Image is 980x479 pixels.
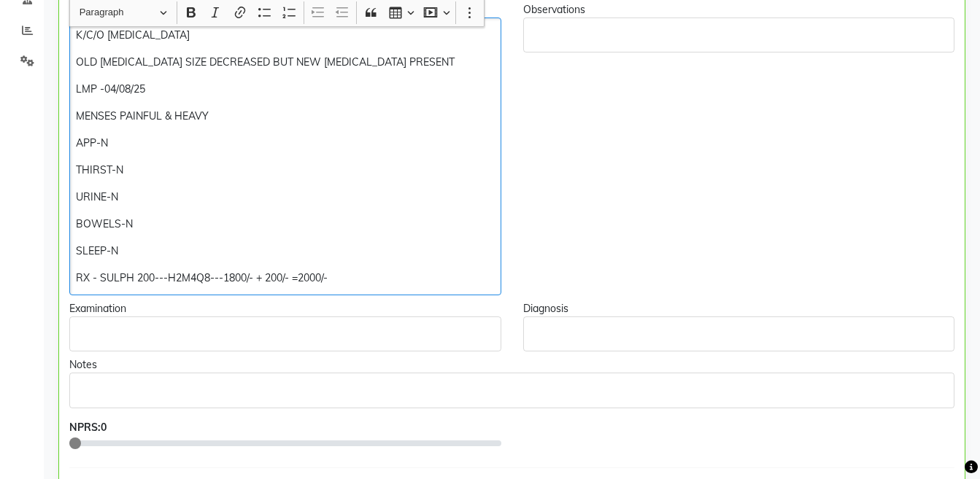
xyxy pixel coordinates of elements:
div: Rich Text Editor, main [523,17,955,52]
p: RX - SULPH 200---H2M4Q8---1800/- + 200/- =2000/- [76,270,494,286]
p: URINE-N [76,190,494,205]
p: THIRST-N [76,163,494,178]
p: OLD [MEDICAL_DATA] SIZE DECREASED BUT NEW [MEDICAL_DATA] PRESENT [76,55,494,70]
div: Diagnosis [523,301,955,316]
div: Rich Text Editor, main [69,17,501,295]
button: Paragraph [73,1,174,24]
p: K/C/O [MEDICAL_DATA] [76,28,494,43]
div: Notes [69,357,954,373]
div: Observations [523,2,955,17]
div: NPRS: [69,420,501,435]
span: 0 [101,421,107,434]
p: BOWELS-N [76,217,494,232]
span: Paragraph [80,4,155,21]
div: Rich Text Editor, main [523,316,955,351]
div: Examination [69,301,501,316]
div: Rich Text Editor, main [69,316,501,351]
p: MENSES PAINFUL & HEAVY [76,109,494,124]
p: LMP -04/08/25 [76,82,494,97]
p: APP-N [76,136,494,151]
div: Rich Text Editor, main [69,373,954,408]
p: SLEEP-N [76,244,494,259]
